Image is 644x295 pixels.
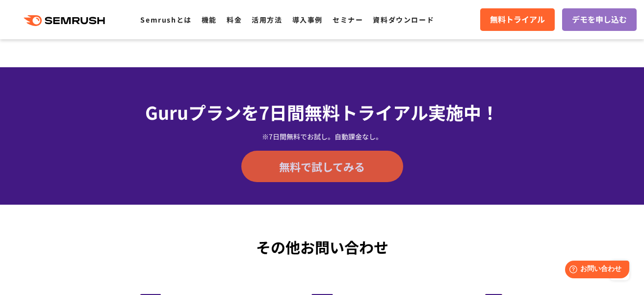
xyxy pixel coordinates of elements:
[202,15,217,25] a: 機能
[305,99,499,125] span: 無料トライアル実施中！
[292,15,323,25] a: 導入事例
[65,132,580,141] div: ※7日間無料でお試し。自動課金なし。
[241,151,403,182] a: 無料で試してみる
[562,8,637,31] a: デモを申し込む
[65,236,580,258] div: その他お問い合わせ
[480,8,555,31] a: 無料トライアル
[572,13,627,26] span: デモを申し込む
[490,13,545,26] span: 無料トライアル
[252,15,282,25] a: 活用方法
[227,15,242,25] a: 料金
[65,99,580,125] div: Guruプランを7日間
[373,15,434,25] a: 資料ダウンロード
[140,15,191,25] a: Semrushとは
[279,159,365,174] span: 無料で試してみる
[557,257,633,284] iframe: Help widget launcher
[333,15,363,25] a: セミナー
